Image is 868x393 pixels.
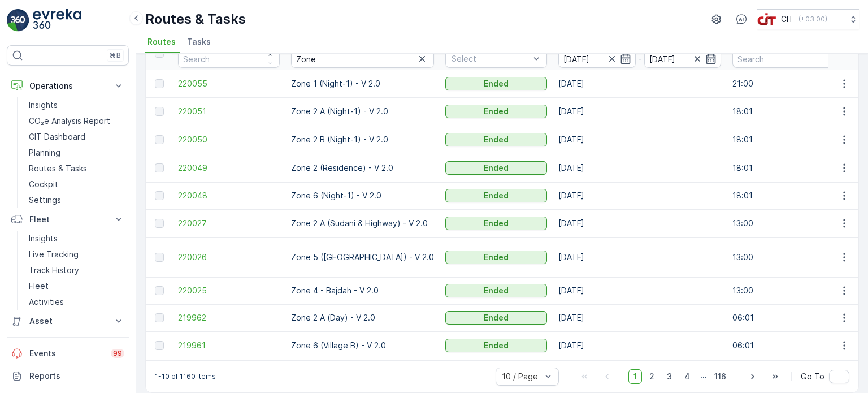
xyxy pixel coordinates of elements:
[178,134,280,145] a: 220050
[110,51,121,60] p: ⌘B
[29,370,124,382] p: Reports
[445,311,547,325] button: Ended
[7,310,129,332] button: Asset
[24,145,129,161] a: Planning
[484,78,509,89] p: Ended
[147,36,176,47] span: Routes
[24,231,129,247] a: Insights
[178,218,280,229] a: 220027
[29,214,106,225] p: Fleet
[445,339,547,352] button: Ended
[291,78,434,89] p: Zone 1 (Night-1) - V 2.0
[291,106,434,117] p: Zone 2 A (Night-1) - V 2.0
[178,190,280,201] a: 220048
[29,163,87,174] p: Routes & Tasks
[178,162,280,174] a: 220049
[24,247,129,262] a: Live Tracking
[732,218,834,229] p: 13:00
[801,371,824,382] span: Go To
[155,163,164,172] div: Toggle Row Selected
[700,369,707,384] p: ...
[732,312,834,323] p: 06:01
[155,372,216,381] p: 1-10 of 1160 items
[732,252,834,263] p: 13:00
[29,348,104,359] p: Events
[29,100,58,111] p: Insights
[484,162,509,174] p: Ended
[29,296,64,308] p: Activities
[644,369,659,384] span: 2
[178,78,280,89] a: 220055
[29,147,60,158] p: Planning
[29,280,49,292] p: Fleet
[291,162,434,174] p: Zone 2 (Residence) - V 2.0
[29,233,58,244] p: Insights
[445,133,547,146] button: Ended
[732,340,834,351] p: 06:01
[553,209,727,237] td: [DATE]
[24,192,129,208] a: Settings
[178,106,280,117] a: 220051
[24,176,129,192] a: Cockpit
[155,191,164,200] div: Toggle Row Selected
[553,154,727,182] td: [DATE]
[24,262,129,278] a: Track History
[7,208,129,231] button: Fleet
[178,285,280,296] a: 220025
[24,278,129,294] a: Fleet
[445,284,547,297] button: Ended
[155,135,164,144] div: Toggle Row Selected
[187,36,211,47] span: Tasks
[638,52,642,66] p: -
[553,97,727,126] td: [DATE]
[732,78,834,89] p: 21:00
[178,340,280,351] a: 219961
[484,312,509,323] p: Ended
[644,50,722,68] input: dd/mm/yyyy
[24,129,129,145] a: CIT Dashboard
[445,189,547,202] button: Ended
[553,237,727,277] td: [DATE]
[553,70,727,97] td: [DATE]
[757,9,859,29] button: CIT(+03:00)
[24,294,129,310] a: Activities
[484,285,509,296] p: Ended
[29,316,106,327] p: Asset
[291,340,434,351] p: Zone 6 (Village B) - V 2.0
[29,131,85,142] p: CIT Dashboard
[29,265,79,276] p: Track History
[291,285,434,296] p: Zone 4 - Bajdah - V 2.0
[29,249,79,260] p: Live Tracking
[484,134,509,145] p: Ended
[178,252,280,263] span: 220026
[7,342,129,365] a: Events99
[781,14,794,25] p: CIT
[484,106,509,117] p: Ended
[445,105,547,118] button: Ended
[732,285,834,296] p: 13:00
[628,369,642,384] span: 1
[291,252,434,263] p: Zone 5 ([GEOGRAPHIC_DATA]) - V 2.0
[7,365,129,387] a: Reports
[24,113,129,129] a: CO₂e Analysis Report
[732,50,834,68] input: Search
[553,304,727,331] td: [DATE]
[155,313,164,322] div: Toggle Row Selected
[29,195,61,206] p: Settings
[155,341,164,350] div: Toggle Row Selected
[291,134,434,145] p: Zone 2 B (Night-1) - V 2.0
[29,179,58,190] p: Cockpit
[24,161,129,176] a: Routes & Tasks
[155,79,164,88] div: Toggle Row Selected
[709,369,731,384] span: 116
[291,50,434,68] input: Search
[484,190,509,201] p: Ended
